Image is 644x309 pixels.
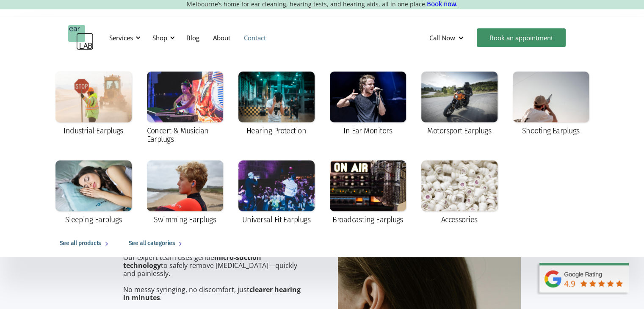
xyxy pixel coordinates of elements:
a: Broadcasting Earplugs [326,156,410,230]
a: Motorsport Earplugs [417,67,502,141]
a: Hearing Protection [234,67,319,141]
a: See all products [51,230,120,257]
a: Contact [237,25,273,50]
div: Industrial Earplugs [64,127,123,135]
div: Shop [152,33,167,42]
a: home [68,25,94,50]
a: Swimming Earplugs [143,156,227,230]
div: Swimming Earplugs [154,215,216,224]
div: Concert & Musician Earplugs [147,127,223,143]
div: Services [109,33,133,42]
div: See all categories [129,238,175,248]
div: Services [104,25,143,50]
a: About [206,25,237,50]
div: Broadcasting Earplugs [332,215,403,224]
a: See all categories [120,230,194,257]
a: Universal Fit Earplugs [234,156,319,230]
a: Blog [180,25,206,50]
a: Accessories [417,156,502,230]
div: Shooting Earplugs [522,127,580,135]
div: In Ear Monitors [343,127,392,135]
a: In Ear Monitors [326,67,410,141]
a: Sleeping Earplugs [51,156,136,230]
a: Book an appointment [477,28,566,47]
strong: clearer hearing in minutes [123,285,301,302]
div: Shop [147,25,177,50]
div: See all products [60,238,101,248]
div: Call Now [423,25,473,50]
div: Universal Fit Earplugs [242,215,310,224]
a: Concert & Musician Earplugs [143,67,227,149]
a: Shooting Earplugs [509,67,593,141]
div: Sleeping Earplugs [65,215,122,224]
div: Accessories [441,215,477,224]
strong: micro-suction technology [123,253,261,270]
a: Industrial Earplugs [51,67,136,141]
div: Hearing Protection [246,127,306,135]
div: Call Now [429,33,455,42]
div: Motorsport Earplugs [427,127,491,135]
